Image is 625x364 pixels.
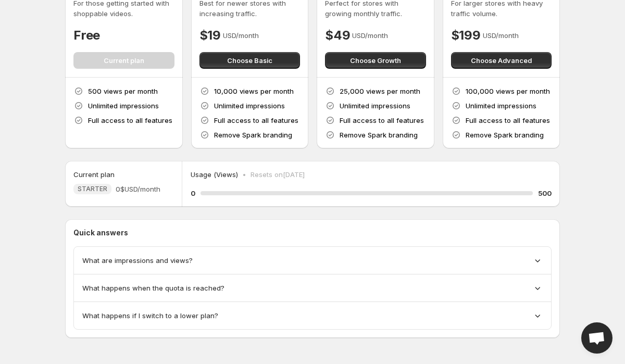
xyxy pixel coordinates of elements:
span: What happens when the quota is reached? [82,283,224,293]
button: Choose Growth [325,52,426,69]
span: 0$ USD/month [116,184,160,194]
p: 25,000 views per month [340,86,420,96]
a: Open chat [581,322,612,354]
span: STARTER [78,185,107,193]
p: USD/month [352,30,388,41]
h5: 0 [191,188,195,198]
p: Quick answers [73,228,552,238]
p: Full access to all features [466,115,550,125]
span: Choose Basic [227,55,272,66]
p: Unlimited impressions [466,101,536,111]
h4: $199 [451,27,481,44]
h5: Current plan [73,169,115,180]
button: Choose Advanced [451,52,552,69]
p: 10,000 views per month [214,86,294,96]
p: 100,000 views per month [466,86,550,96]
h5: 500 [538,188,552,198]
p: Resets on [DATE] [251,169,305,180]
p: Unlimited impressions [214,101,285,111]
p: Remove Spark branding [340,130,418,140]
button: Choose Basic [199,52,301,69]
p: Remove Spark branding [466,130,544,140]
p: Unlimited impressions [88,101,159,111]
p: Full access to all features [340,115,424,125]
span: Choose Growth [350,55,401,66]
p: • [242,169,246,180]
p: Usage (Views) [191,169,238,180]
h4: Free [73,27,100,44]
p: Remove Spark branding [214,130,292,140]
h4: $19 [199,27,221,44]
p: 500 views per month [88,86,158,96]
p: USD/month [483,30,519,41]
h4: $49 [325,27,350,44]
span: What are impressions and views? [82,255,193,266]
span: Choose Advanced [471,55,532,66]
span: What happens if I switch to a lower plan? [82,310,218,321]
p: Unlimited impressions [340,101,410,111]
p: USD/month [223,30,259,41]
p: Full access to all features [88,115,172,125]
p: Full access to all features [214,115,298,125]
